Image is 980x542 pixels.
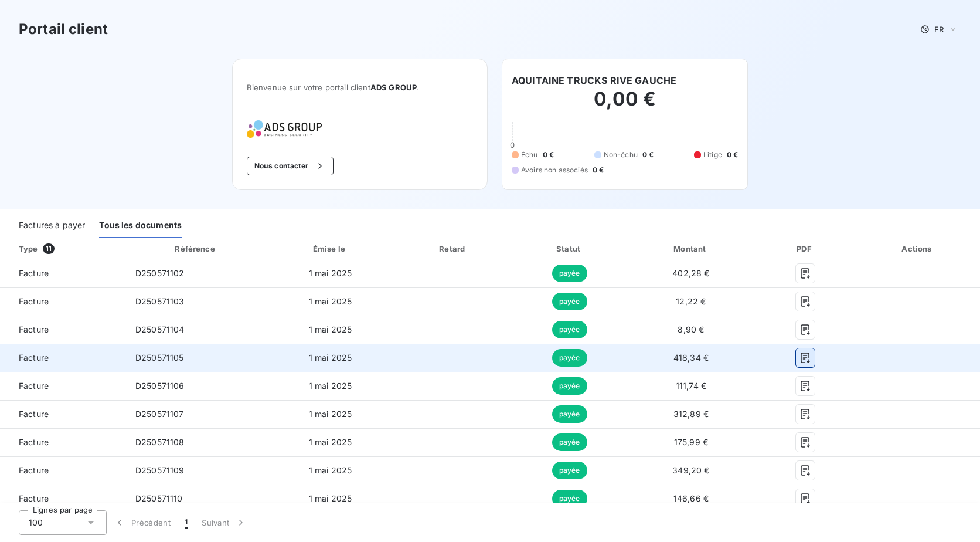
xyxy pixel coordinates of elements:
[185,517,188,529] span: 1
[309,437,352,447] span: 1 mai 2025
[309,493,352,503] span: 1 mai 2025
[19,19,108,40] h3: Portail client
[9,296,117,307] span: Facture
[673,353,709,363] span: 418,34 €
[543,150,554,160] span: 0 €
[676,296,706,306] span: 12,22 €
[309,296,352,306] span: 1 mai 2025
[9,324,117,336] span: Facture
[12,243,124,255] div: Type
[9,408,117,420] span: Facture
[135,381,185,391] span: D250571106
[135,465,185,475] span: D250571109
[29,517,43,529] span: 100
[510,140,515,150] span: 0
[178,510,195,535] button: 1
[309,268,352,278] span: 1 mai 2025
[552,490,587,507] span: payée
[673,493,709,503] span: 146,66 €
[309,381,352,391] span: 1 mai 2025
[135,296,185,306] span: D250571103
[247,83,473,92] span: Bienvenue sur votre portail client .
[9,352,117,364] span: Facture
[135,493,183,503] span: D250571110
[9,465,117,476] span: Facture
[135,409,184,419] span: D250571107
[175,244,215,253] div: Référence
[521,150,538,160] span: Échu
[9,493,117,504] span: Facture
[9,380,117,392] span: Facture
[858,243,978,255] div: Actions
[9,436,117,448] span: Facture
[552,405,587,423] span: payée
[674,437,708,447] span: 175,99 €
[135,353,184,363] span: D250571105
[672,465,709,475] span: 349,20 €
[673,409,709,419] span: 312,89 €
[247,120,322,138] img: Company logo
[135,324,185,334] span: D250571104
[676,381,706,391] span: 111,74 €
[195,510,254,535] button: Suivant
[934,25,944,34] span: FR
[552,377,587,395] span: payée
[672,268,709,278] span: 402,28 €
[629,243,753,255] div: Montant
[370,83,417,92] span: ADS GROUP
[43,243,55,254] span: 11
[552,349,587,367] span: payée
[757,243,853,255] div: PDF
[552,433,587,451] span: payée
[512,73,676,87] h6: AQUITAINE TRUCKS RIVE GAUCHE
[552,293,587,310] span: payée
[593,165,604,175] span: 0 €
[678,324,704,334] span: 8,90 €
[397,243,510,255] div: Retard
[99,214,182,238] div: Tous les documents
[515,243,625,255] div: Statut
[268,243,392,255] div: Émise le
[247,157,334,175] button: Nous contacter
[552,462,587,479] span: payée
[512,87,738,123] h2: 0,00 €
[604,150,638,160] span: Non-échu
[309,409,352,419] span: 1 mai 2025
[9,267,117,279] span: Facture
[309,353,352,363] span: 1 mai 2025
[552,321,587,338] span: payée
[642,150,654,160] span: 0 €
[521,165,588,175] span: Avoirs non associés
[135,268,185,278] span: D250571102
[727,150,738,160] span: 0 €
[107,510,178,535] button: Précédent
[309,465,352,475] span: 1 mai 2025
[703,150,722,160] span: Litige
[19,214,85,238] div: Factures à payer
[309,324,352,334] span: 1 mai 2025
[135,437,185,447] span: D250571108
[552,265,587,282] span: payée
